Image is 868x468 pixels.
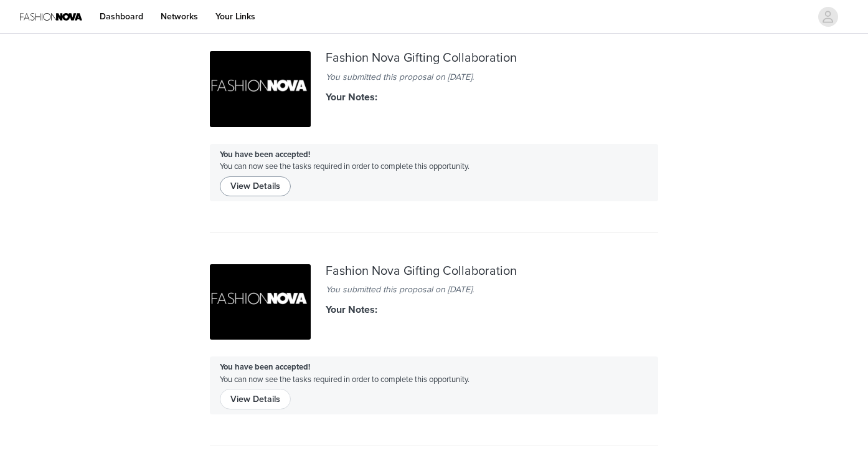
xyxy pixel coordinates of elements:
[20,2,82,31] img: Fashion Nova Logo
[220,389,291,409] button: View Details
[153,2,205,31] a: Networks
[92,2,151,31] a: Dashboard
[326,91,377,103] strong: Your Notes:
[220,389,291,399] a: View Details
[220,150,310,160] strong: You have been accepted!
[326,283,542,296] div: You submitted this proposal on [DATE].
[220,176,291,196] button: View Details
[210,144,658,201] div: You can now see the tasks required in order to complete this opportunity.
[326,51,542,65] div: Fashion Nova Gifting Collaboration
[220,177,291,187] a: View Details
[326,303,377,316] strong: Your Notes:
[210,51,311,127] img: d00bcb09-6d98-42ad-8dde-ce25cbd900d3.png
[210,264,311,340] img: d00bcb09-6d98-42ad-8dde-ce25cbd900d3.png
[822,7,834,27] div: avatar
[208,2,263,31] a: Your Links
[220,362,310,372] strong: You have been accepted!
[326,264,542,279] div: Fashion Nova Gifting Collaboration
[210,356,658,414] div: You can now see the tasks required in order to complete this opportunity.
[326,70,542,84] div: You submitted this proposal on [DATE].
